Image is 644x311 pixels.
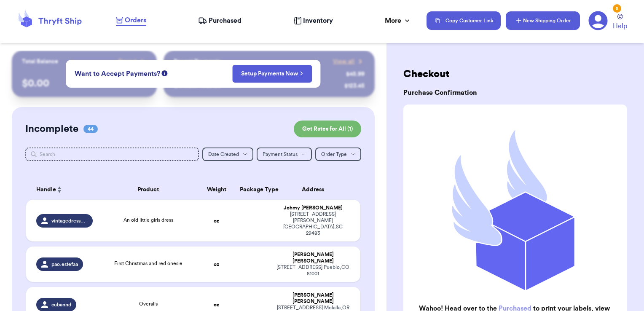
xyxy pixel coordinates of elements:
[263,152,298,157] span: Payment Status
[98,180,199,200] th: Product
[588,11,608,30] a: 5
[232,65,312,83] button: Setup Payments Now
[214,262,219,267] strong: oz
[125,15,146,25] span: Orders
[315,147,361,161] button: Order Type
[241,70,303,78] a: Setup Payments Now
[51,261,78,268] span: pao.estefaa
[385,16,411,26] div: More
[613,14,627,31] a: Help
[276,205,350,211] div: Johmy [PERSON_NAME]
[235,180,271,200] th: Package Type
[208,152,239,157] span: Date Created
[123,217,173,223] span: An old little girls dress
[294,16,333,26] a: Inventory
[303,16,333,26] span: Inventory
[294,121,361,137] button: Get Rates for All (1)
[427,11,501,30] button: Copy Customer Link
[198,16,241,26] a: Purchased
[75,69,160,79] span: Want to Accept Payments?
[139,301,158,306] span: Overalls
[174,57,220,66] p: Recent Payments
[403,88,627,98] h3: Purchase Confirmation
[51,301,71,308] span: cubannd
[333,57,365,66] a: View all
[613,21,627,31] span: Help
[276,211,350,236] div: [STREET_ADDRESS][PERSON_NAME] [GEOGRAPHIC_DATA] , SC 29483
[271,180,360,200] th: Address
[51,217,88,224] span: vintagedressgirl
[346,70,365,78] div: $ 45.99
[321,152,347,157] span: Order Type
[36,185,56,194] span: Handle
[118,57,137,66] span: Payout
[209,16,241,26] span: Purchased
[56,185,63,195] button: Sort ascending
[83,125,98,133] span: 44
[214,302,219,307] strong: oz
[276,264,350,277] div: [STREET_ADDRESS] Pueblo , CO 81001
[506,11,580,30] button: New Shipping Order
[114,261,182,266] span: First Christmas and red onesie
[613,4,621,13] div: 5
[276,252,350,264] div: [PERSON_NAME] [PERSON_NAME]
[202,147,253,161] button: Date Created
[257,147,312,161] button: Payment Status
[25,122,78,136] h2: Incomplete
[333,57,354,66] span: View all
[22,57,58,66] p: Total Balance
[214,218,219,223] strong: oz
[25,147,199,161] input: Search
[118,57,147,66] a: Payout
[344,82,365,90] div: $ 123.45
[22,77,147,90] p: $ 0.00
[403,67,627,81] h2: Checkout
[116,15,146,26] a: Orders
[199,180,234,200] th: Weight
[276,292,350,305] div: [PERSON_NAME] [PERSON_NAME]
